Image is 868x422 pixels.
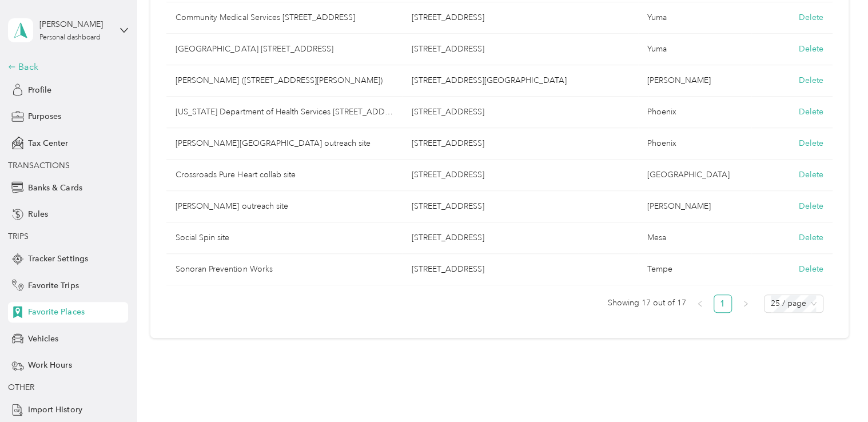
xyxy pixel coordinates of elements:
td: Guadalupe outreach site [166,191,402,222]
button: Delete [799,43,823,55]
td: Tempe [638,254,751,285]
td: 1209 South 1st Avenue, Phoenix [403,128,638,160]
td: Sonoran Prevention Works [166,254,402,285]
td: 201 South 1st Avenue [403,2,638,34]
span: left [696,300,703,307]
button: left [691,294,709,313]
td: Yuma [638,2,751,34]
div: Personal dashboard [39,34,101,41]
td: Yuma [638,34,751,65]
button: Delete [799,169,823,181]
span: Profile [28,84,51,96]
li: Previous Page [691,294,709,313]
td: 2211 South 48th Street, Tempe [403,254,638,285]
span: Favorite Trips [28,280,78,292]
button: Delete [799,137,823,149]
span: Work Hours [28,359,71,371]
span: Vehicles [28,333,58,345]
span: 25 / page [771,295,817,312]
td: Arizona Department of Health Services 150 North 18th Avenue, Phoenix, AZ 85007 [166,97,402,128]
button: right [736,294,755,313]
button: Delete [799,74,823,86]
td: Glendale [638,160,751,191]
td: 350 South 3rd Avenue [403,34,638,65]
li: 1 [714,294,732,313]
a: 1 [714,295,731,312]
td: Mesa [638,222,751,254]
td: Guadalupe Mercado (9201 S. Avenida del Yaqui, Guadalupe, AZ 85283) [166,65,402,97]
button: Delete [799,106,823,118]
span: Tax Center [28,137,68,149]
span: TRANSACTIONS [8,161,70,170]
span: Tracker Settings [28,253,87,265]
div: Back [8,60,122,74]
button: Delete [799,11,823,23]
td: 9201 South Avenida Del Yaqui [403,65,638,97]
span: right [742,300,749,307]
button: Delete [799,263,823,275]
div: Page Size [764,294,823,313]
td: 14240 North 43rd Avenue, Glendale [403,160,638,191]
td: Social Spin site [166,222,402,254]
td: Guadalupe [638,191,751,222]
td: 1255 East Southern Avenue, Mesa [403,222,638,254]
td: 8066 South Avenida Del Yaqui, Guadalupe [403,191,638,222]
span: TRIPS [8,232,29,241]
span: Rules [28,208,48,220]
td: 150 North 18th Avenue [403,97,638,128]
td: Crossroads Pure Heart collab site [166,160,402,191]
span: Import History [28,404,82,416]
button: Delete [799,200,823,212]
li: Next Page [736,294,755,313]
td: Phoenix [638,97,751,128]
button: Delete [799,232,823,244]
span: OTHER [8,383,34,392]
td: Phoenix [638,128,751,160]
td: Community Medical Services 201 South 1st Avenue, Yuma [166,2,402,34]
td: Yuma County Heritage Library 350 South 3rd Avenue, Yuma [166,34,402,65]
span: Showing 17 out of 17 [608,294,686,312]
div: [PERSON_NAME] [39,18,111,30]
td: Valle del Sol outreach site [166,128,402,160]
span: Purposes [28,110,61,122]
iframe: Everlance-gr Chat Button Frame [804,358,868,422]
span: Favorite Places [28,306,84,318]
span: Banks & Cards [28,182,82,194]
td: Guadalupe [638,65,751,97]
